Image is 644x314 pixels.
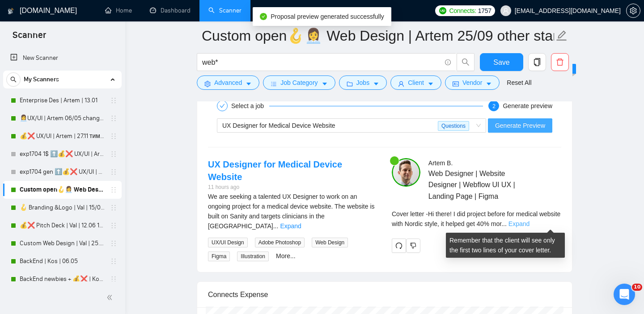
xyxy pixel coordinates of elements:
span: redo [392,242,406,249]
button: redo [392,239,406,253]
a: Reset All [507,78,531,88]
span: user [503,8,509,14]
li: New Scanner [3,49,122,67]
a: New Scanner [10,49,114,67]
a: 💰❌ UX/UI | Artem | 27.11 тимчасово вимкнула [20,127,105,145]
input: Scanner name... [202,25,554,47]
iframe: Intercom live chat [614,284,635,305]
span: Jobs [356,78,370,88]
div: Remember that the client will see only the first two lines of your cover letter. [392,209,561,229]
a: More... [276,252,296,260]
a: UX Designer for Medical Device Website [208,159,342,182]
a: Expand [280,222,301,230]
a: setting [626,7,640,14]
span: check-circle [260,13,267,20]
span: caret-down [322,80,328,87]
span: holder [110,240,117,247]
div: We are seeking a talented UX Designer to work on an ongoing project for a medical device website.... [208,192,377,231]
a: searchScanner [208,7,241,14]
span: Web Designer | Website Designer | Webflow UI UX | Landing Page | Figma [428,168,535,201]
a: Expand [508,220,530,227]
span: Adobe Photoshop [255,238,305,247]
button: idcardVendorcaret-down [445,75,500,90]
button: settingAdvancedcaret-down [197,75,259,90]
span: holder [110,258,117,265]
span: search [457,58,474,66]
input: Search Freelance Jobs... [202,57,441,68]
img: upwork-logo.png [439,7,446,14]
a: Custom open🪝👩‍💼 Web Design | Artem18/09 other start [20,181,105,199]
span: search [7,76,20,83]
span: Vendor [462,78,482,88]
button: setting [626,4,640,18]
span: caret-down [428,80,434,87]
button: userClientcaret-down [390,75,441,90]
span: Proposal preview generated successfully [271,13,384,20]
button: Save [480,53,523,71]
img: logo [8,4,14,18]
span: dislike [410,242,416,249]
div: 11 hours ago [208,183,377,192]
span: bars [271,80,277,87]
span: Scanner [5,29,53,47]
span: Illustration [237,251,269,261]
button: copy [528,53,546,71]
span: info-circle [445,59,451,65]
span: holder [110,222,117,229]
span: holder [110,168,117,176]
a: exp1704 1$ ⬆️💰❌ UX/UI | Artem [20,145,105,163]
button: search [457,53,475,71]
a: exp1704 gen ⬆️💰❌ UX/UI | Artem [20,163,105,181]
span: holder [110,186,117,193]
span: 2 [492,103,496,109]
a: 🪝 Branding &Logo | Val | 15/05 added other end [20,199,105,217]
span: holder [110,133,117,140]
button: Generate Preview [488,118,552,133]
div: Remember that the client will see only the first two lines of your cover letter. [446,233,565,258]
span: delete [551,58,568,66]
span: holder [110,276,117,283]
span: caret-down [246,80,252,87]
span: Advanced [214,78,242,88]
img: c1AH5geWWtUbtJPDFSzD8Vve7pWp-z-oOwlL5KkKYpvY5fd-jsr1jlUPfVoG4XRcWO [392,158,420,187]
span: check [220,103,225,109]
span: edit [556,30,568,42]
a: 👩‍💼UX/UI | Artem 06/05 changed start [20,109,105,127]
span: Figma [208,251,230,261]
span: Web Design [312,238,348,247]
span: double-left [106,293,115,302]
span: Questions [438,121,469,131]
span: Job Category [280,78,318,88]
a: BackEnd newbies + 💰❌ | Kos | 06.05 [20,270,105,288]
span: user [398,80,404,87]
div: Generate preview [503,100,552,111]
span: holder [110,115,117,122]
button: barsJob Categorycaret-down [263,75,335,90]
span: Connects: [449,6,476,16]
button: delete [551,53,569,71]
button: folderJobscaret-down [339,75,387,90]
span: We are seeking a talented UX Designer to work on an ongoing project for a medical device website.... [208,193,375,230]
span: holder [110,204,117,211]
span: Save [493,57,509,68]
span: ... [501,220,507,227]
span: Artem B . [428,159,453,167]
a: 💰❌ Pitch Deck | Val | 12.06 16% view [20,217,105,234]
span: holder [110,97,117,104]
span: UX Designer for Medical Device Website [222,122,335,129]
span: holder [110,151,117,158]
button: search [6,72,21,87]
a: Custom Web Design | Val | 25.09 filters changed [20,234,105,252]
span: idcard [453,80,459,87]
a: dashboardDashboard [150,7,191,14]
span: caret-down [373,80,379,87]
span: caret-down [486,80,492,87]
button: dislike [406,239,420,253]
span: My Scanners [24,71,59,88]
div: Connects Expense [208,282,561,307]
span: setting [204,80,211,87]
span: folder [347,80,353,87]
a: BackEnd | Kos | 06.05 [20,252,105,270]
span: 10 [632,284,642,291]
span: copy [529,58,546,66]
